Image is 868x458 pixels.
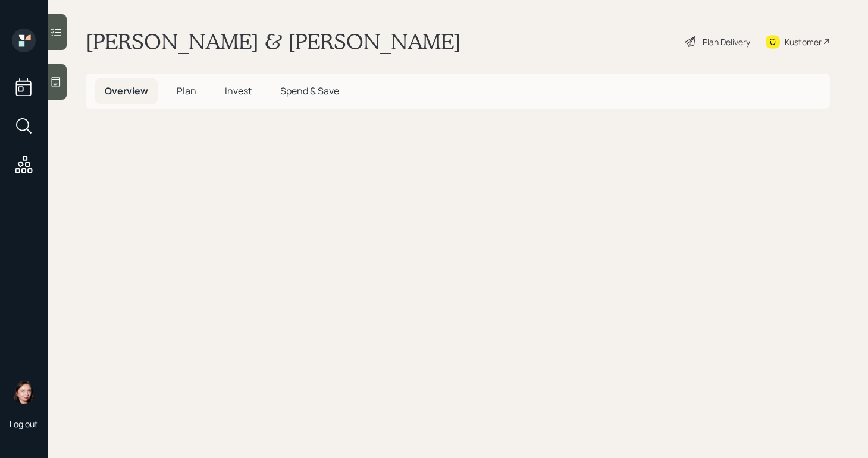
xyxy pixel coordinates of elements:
span: Plan [177,84,196,97]
div: Kustomer [785,36,822,48]
div: Plan Delivery [703,36,750,48]
img: aleksandra-headshot.png [12,380,36,404]
span: Overview [105,84,148,97]
span: Spend & Save [280,84,339,97]
h1: [PERSON_NAME] & [PERSON_NAME] [86,29,461,55]
div: Log out [10,418,38,429]
span: Invest [225,84,252,97]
